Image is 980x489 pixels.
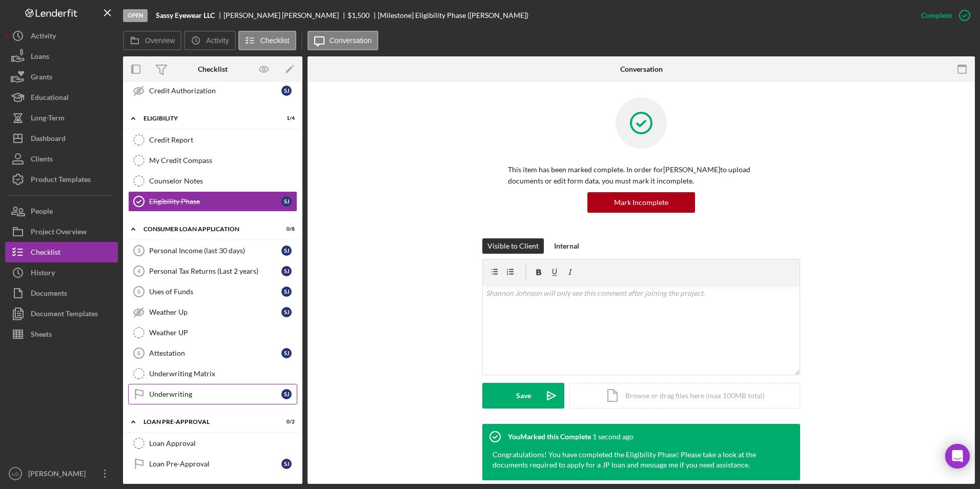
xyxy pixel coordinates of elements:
[123,31,181,50] button: Overview
[31,108,65,131] div: Long-Term
[128,150,297,171] a: My Credit Compass
[508,164,774,187] p: This item has been marked complete. In order for [PERSON_NAME] to upload documents or edit form d...
[5,262,118,283] button: History
[493,450,780,470] div: Congratulations! You have completed the Eligibility Phase! Please take a look at the documents re...
[5,463,118,484] button: LG[PERSON_NAME]
[149,247,281,255] div: Personal Income (last 30 days)
[911,5,975,26] button: Complete
[31,242,60,265] div: Checklist
[31,128,66,151] div: Dashboard
[128,240,297,261] a: 3Personal Income (last 30 days)SJ
[516,383,531,409] div: Save
[276,226,295,232] div: 0 / 8
[260,36,290,45] label: Checklist
[128,80,297,101] a: Credit AuthorizationSJ
[482,238,544,254] button: Visible to Client
[5,283,118,303] button: Documents
[5,149,118,169] button: Clients
[149,87,281,95] div: Credit Authorization
[123,9,148,22] div: Open
[31,149,53,172] div: Clients
[482,383,564,409] button: Save
[156,11,215,19] b: Sassy Eyewear LLC
[128,384,297,404] a: UnderwritingSJ
[487,238,539,254] div: Visible to Client
[281,196,292,207] div: S J
[31,87,69,110] div: Educational
[554,238,579,254] div: Internal
[128,191,297,212] a: Eligibility PhaseSJ
[149,370,297,378] div: Underwriting Matrix
[31,283,67,306] div: Documents
[206,36,229,45] label: Activity
[5,67,118,87] button: Grants
[223,11,348,19] div: [PERSON_NAME] [PERSON_NAME]
[281,246,292,256] div: S J
[184,31,235,50] button: Activity
[31,221,87,244] div: Project Overview
[5,128,118,149] button: Dashboard
[276,115,295,121] div: 1 / 4
[281,287,292,297] div: S J
[5,108,118,128] a: Long-Term
[149,308,281,316] div: Weather Up
[128,363,297,384] a: Underwriting Matrix
[5,324,118,344] button: Sheets
[31,26,56,49] div: Activity
[945,444,970,468] div: Open Intercom Messenger
[137,289,140,295] tspan: 5
[281,86,292,96] div: S J
[137,268,141,274] tspan: 4
[508,433,591,441] div: You Marked this Complete
[330,36,372,45] label: Conversation
[144,115,269,121] div: Eligibility
[593,433,634,441] time: 2025-10-01 19:56
[238,31,296,50] button: Checklist
[31,46,49,69] div: Loans
[144,226,269,232] div: Consumer Loan Application
[587,192,695,213] button: Mark Incomplete
[614,192,668,213] div: Mark Incomplete
[128,171,297,191] a: Counselor Notes
[149,156,297,165] div: My Credit Compass
[348,11,370,19] span: $1,500
[149,349,281,357] div: Attestation
[5,201,118,221] button: People
[5,303,118,324] button: Document Templates
[128,322,297,343] a: Weather UP
[128,281,297,302] a: 5Uses of FundsSJ
[149,288,281,296] div: Uses of Funds
[378,11,528,19] div: [Milestone] Eligibility Phase ([PERSON_NAME])
[149,267,281,275] div: Personal Tax Returns (Last 2 years)
[281,307,292,317] div: S J
[620,65,663,73] div: Conversation
[308,31,379,50] button: Conversation
[281,389,292,399] div: S J
[5,242,118,262] button: Checklist
[149,177,297,185] div: Counselor Notes
[128,261,297,281] a: 4Personal Tax Returns (Last 2 years)SJ
[5,26,118,46] a: Activity
[5,87,118,108] button: Educational
[31,169,91,192] div: Product Templates
[549,238,584,254] button: Internal
[31,262,55,286] div: History
[31,201,53,224] div: People
[149,329,297,337] div: Weather UP
[149,136,297,144] div: Credit Report
[276,419,295,425] div: 0 / 2
[145,36,175,45] label: Overview
[281,348,292,358] div: S J
[149,460,281,468] div: Loan Pre-Approval
[5,221,118,242] button: Project Overview
[128,454,297,474] a: Loan Pre-ApprovalSJ
[5,169,118,190] a: Product Templates
[137,248,140,254] tspan: 3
